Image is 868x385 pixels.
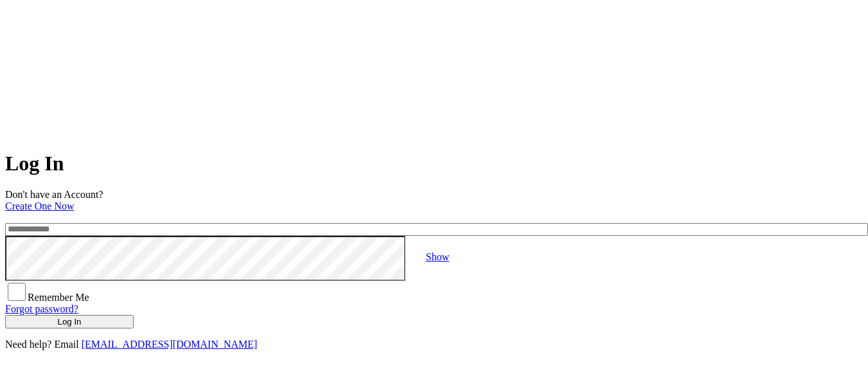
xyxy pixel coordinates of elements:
[5,189,863,212] p: Don't have an Account?
[82,339,258,350] a: [EMAIL_ADDRESS][DOMAIN_NAME]
[28,292,89,303] span: Remember Me
[5,152,863,175] h1: Log In
[426,251,449,262] a: Show
[5,339,863,350] p: Need help? Email
[5,201,75,211] a: Create One Now
[5,315,134,328] button: Log In
[5,303,78,314] a: Forgot password?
